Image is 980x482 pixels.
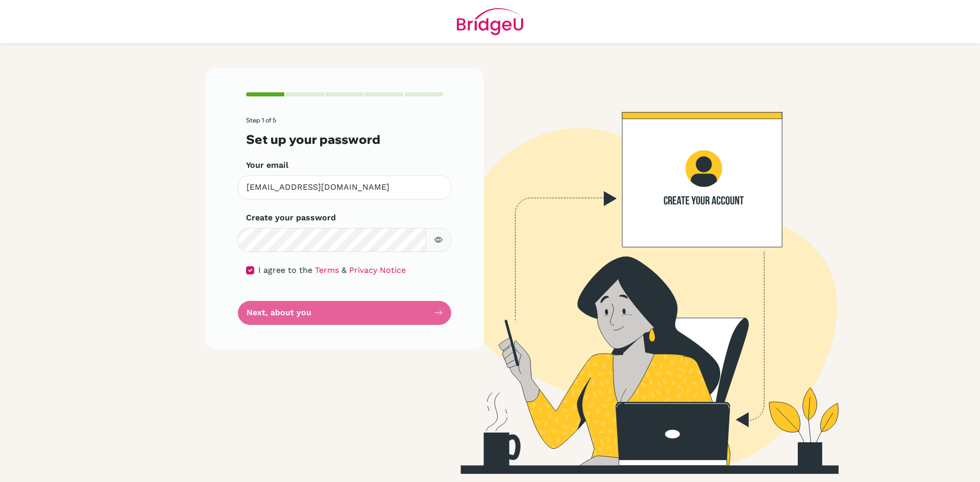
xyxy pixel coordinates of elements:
a: Terms [315,265,339,275]
h3: Set up your password [246,132,443,147]
span: & [341,265,347,275]
a: Privacy Notice [349,265,406,275]
img: Create your account [345,68,926,474]
span: Step 1 of 5 [246,116,276,124]
label: Create your password [246,212,336,224]
label: Your email [246,159,288,171]
span: I agree to the [258,265,312,275]
input: Insert your email* [238,175,451,199]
